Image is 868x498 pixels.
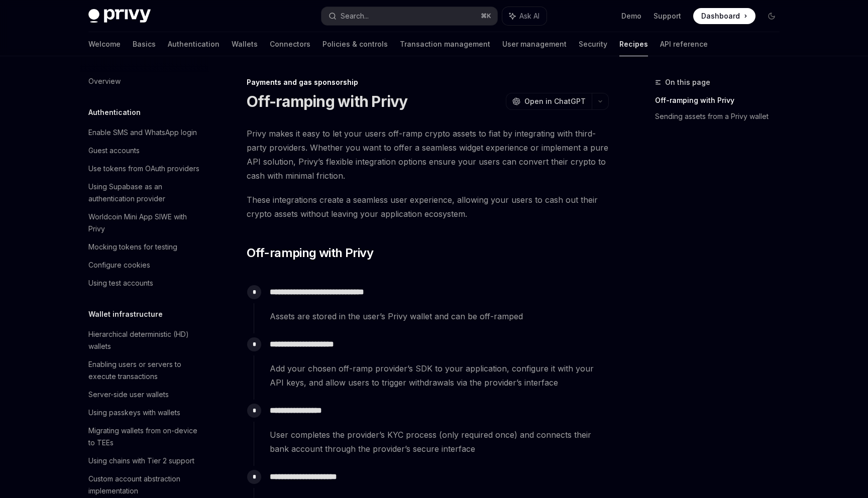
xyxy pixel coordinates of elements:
div: Using passkeys with wallets [88,407,180,419]
div: Search... [341,10,369,22]
a: Connectors [270,32,310,56]
div: Overview [88,75,121,87]
a: Overview [80,72,209,90]
button: Toggle dark mode [764,8,780,24]
div: Payments and gas sponsorship [247,77,609,87]
div: Using chains with Tier 2 support [88,455,194,467]
span: User completes the provider’s KYC process (only required once) and connects their bank account th... [270,428,608,456]
div: Using test accounts [88,277,153,289]
span: Open in ChatGPT [524,96,586,106]
a: Mocking tokens for testing [80,238,209,256]
div: Enabling users or servers to execute transactions [88,358,203,383]
a: Enable SMS and WhatsApp login [80,123,209,142]
button: Search...⌘K [321,7,497,25]
a: Policies & controls [322,32,388,56]
button: Open in ChatGPT [506,93,592,110]
div: Custom account abstraction implementation [88,473,203,497]
span: Ask AI [519,11,539,21]
a: Security [579,32,607,56]
h5: Authentication [88,106,141,118]
a: Sending assets from a Privy wallet [655,108,788,125]
div: Configure cookies [88,259,150,271]
span: Add your chosen off-ramp provider’s SDK to your application, configure it with your API keys, and... [270,361,608,390]
a: Off-ramping with Privy [655,92,788,108]
a: Using test accounts [80,274,209,292]
a: Using passkeys with wallets [80,404,209,422]
img: dark logo [88,9,151,23]
a: Using chains with Tier 2 support [80,452,209,470]
div: Hierarchical deterministic (HD) wallets [88,328,203,352]
a: Authentication [168,32,220,56]
a: Demo [621,11,641,21]
h1: Off-ramping with Privy [247,92,408,110]
span: These integrations create a seamless user experience, allowing your users to cash out their crypt... [247,193,609,221]
a: Migrating wallets from on-device to TEEs [80,422,209,452]
a: Recipes [619,32,648,56]
a: API reference [660,32,708,56]
span: Privy makes it easy to let your users off-ramp crypto assets to fiat by integrating with third-pa... [247,127,609,183]
a: Transaction management [400,32,490,56]
a: User management [502,32,567,56]
div: Enable SMS and WhatsApp login [88,127,197,139]
a: Worldcoin Mini App SIWE with Privy [80,208,209,238]
span: Assets are stored in the user’s Privy wallet and can be off-ramped [270,309,608,323]
a: Use tokens from OAuth providers [80,160,209,178]
a: Welcome [88,32,121,56]
a: Configure cookies [80,256,209,274]
a: Wallets [232,32,258,56]
a: Guest accounts [80,142,209,160]
span: Off-ramping with Privy [247,245,373,261]
div: Migrating wallets from on-device to TEEs [88,425,203,449]
span: Dashboard [701,11,740,21]
a: Support [654,11,681,21]
a: Enabling users or servers to execute transactions [80,355,209,386]
div: Use tokens from OAuth providers [88,163,199,175]
button: Ask AI [502,7,547,25]
span: ⌘ K [481,12,491,20]
span: On this page [665,76,710,88]
a: Basics [133,32,156,56]
div: Worldcoin Mini App SIWE with Privy [88,211,203,235]
div: Server-side user wallets [88,389,169,401]
div: Guest accounts [88,145,140,157]
a: Dashboard [693,8,755,24]
a: Using Supabase as an authentication provider [80,178,209,208]
div: Using Supabase as an authentication provider [88,181,203,205]
h5: Wallet infrastructure [88,308,163,320]
div: Mocking tokens for testing [88,241,177,253]
a: Hierarchical deterministic (HD) wallets [80,325,209,355]
a: Server-side user wallets [80,386,209,404]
